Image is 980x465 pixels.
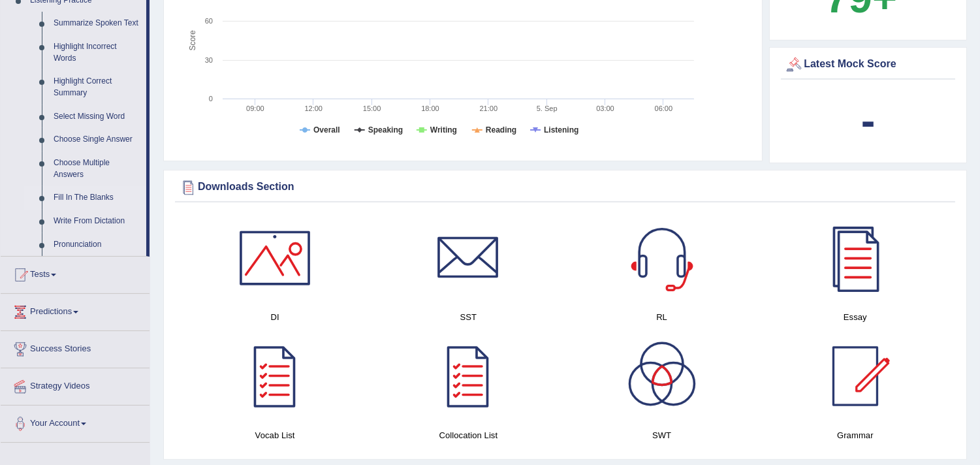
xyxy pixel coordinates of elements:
a: Strategy Videos [1,368,150,401]
text: 60 [205,17,213,25]
tspan: Listening [544,125,578,135]
h4: Vocab List [185,428,365,442]
a: Tests [1,257,150,289]
text: 0 [209,95,213,103]
tspan: Speaking [368,125,403,135]
a: Highlight Correct Summary [48,70,146,104]
text: 09:00 [246,104,264,112]
h4: Collocation List [378,428,558,442]
h4: SST [378,310,558,324]
text: 18:00 [421,104,439,112]
tspan: Reading [486,125,516,135]
a: Summarize Spoken Text [48,12,146,35]
h4: SWT [572,428,752,442]
h4: RL [572,310,752,324]
text: 03:00 [596,104,614,112]
tspan: 5. Sep [537,104,558,112]
a: Fill In The Blanks [48,186,146,210]
tspan: Overall [313,125,340,135]
a: Predictions [1,294,150,327]
text: 15:00 [363,104,381,112]
text: 30 [205,56,213,64]
h4: Essay [765,310,945,324]
a: Write From Dictation [48,210,146,233]
b: - [861,97,876,144]
tspan: Writing [430,125,457,135]
h4: DI [185,310,365,324]
a: Your Account [1,406,150,438]
a: Choose Multiple Answers [48,152,146,186]
text: 06:00 [655,104,673,112]
h4: Grammar [765,428,945,442]
a: Pronunciation [48,233,146,257]
tspan: Score [188,30,197,51]
a: Highlight Incorrect Words [48,35,146,70]
a: Choose Single Answer [48,128,146,152]
text: 12:00 [304,104,323,112]
a: Select Missing Word [48,105,146,129]
a: Success Stories [1,331,150,364]
div: Downloads Section [178,178,952,197]
text: 21:00 [480,104,498,112]
div: Latest Mock Score [784,55,952,74]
